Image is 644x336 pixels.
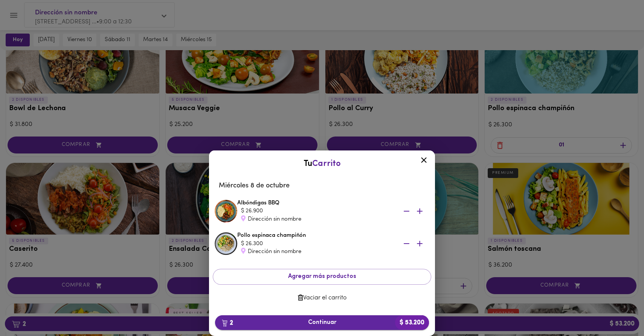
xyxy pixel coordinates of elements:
[221,319,423,326] span: Continuar
[215,315,429,330] button: 2Continuar$ 53.200
[217,318,238,328] b: 2
[241,215,392,223] div: Dirección sin nombre
[237,232,429,256] div: Pollo espinaca champiñón
[600,292,636,328] iframe: Messagebird Livechat Widget
[395,315,429,330] b: $ 53.200
[219,295,425,302] span: Vaciar el carrito
[215,200,237,222] img: Albóndigas BBQ
[241,207,392,215] div: $ 26.900
[213,177,431,195] li: Miércoles 8 de octubre
[312,160,341,168] span: Carrito
[213,291,431,305] button: Vaciar el carrito
[222,319,227,327] img: cart.png
[219,273,425,280] span: Agregar más productos
[237,199,429,223] div: Albóndigas BBQ
[213,269,431,284] button: Agregar más productos
[241,248,392,256] div: Dirección sin nombre
[217,158,427,170] div: Tu
[215,232,237,255] img: Pollo espinaca champiñón
[241,240,392,248] div: $ 26.300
